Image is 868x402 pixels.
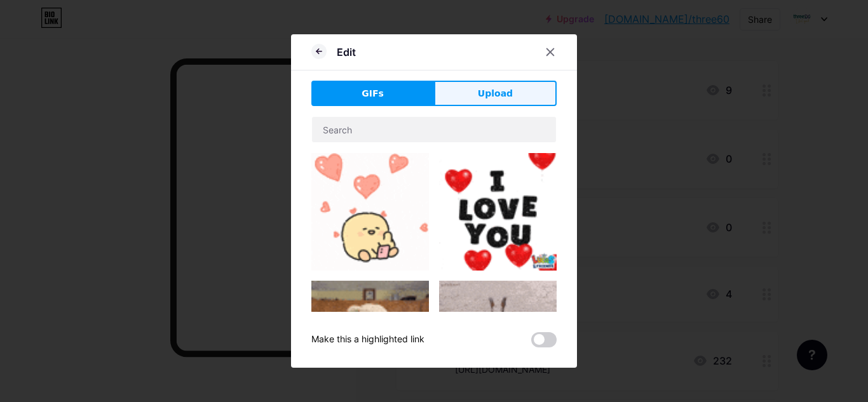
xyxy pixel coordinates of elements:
button: Upload [434,81,557,106]
span: GIFs [362,87,384,100]
div: Make this a highlighted link [311,332,424,347]
span: Upload [478,87,513,100]
img: Gihpy [311,153,429,271]
img: Gihpy [439,153,557,271]
input: Search [312,117,556,142]
div: Edit [337,44,356,60]
button: GIFs [311,81,434,106]
img: Gihpy [439,281,557,379]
